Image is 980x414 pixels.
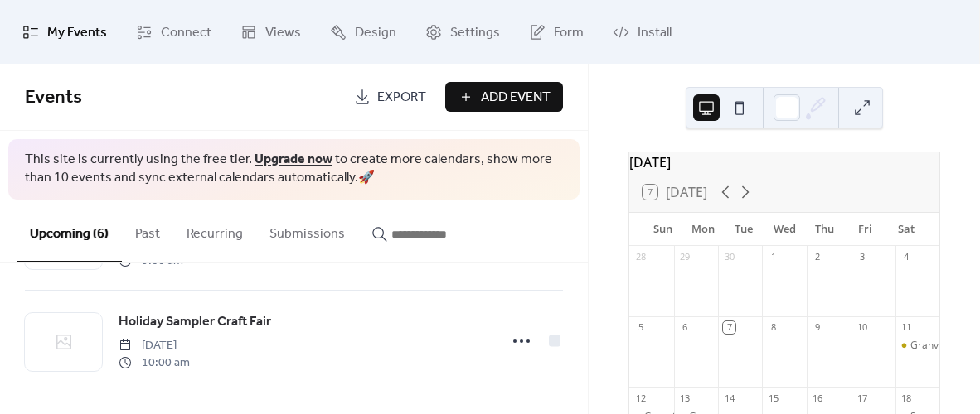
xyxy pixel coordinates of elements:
[805,213,846,246] div: Thu
[119,354,190,372] span: 10:00 am
[450,20,500,46] span: Settings
[895,339,939,353] div: Granville Harvest Fair
[161,20,211,46] span: Connect
[17,200,122,262] button: Upcoming (6)
[265,20,301,46] span: Views
[724,213,764,246] div: Tue
[812,392,824,404] div: 16
[812,321,824,334] div: 9
[124,7,224,57] a: Connect
[342,82,439,112] a: Export
[683,213,724,246] div: Mon
[767,321,779,334] div: 8
[638,20,672,46] span: Install
[812,251,824,263] div: 2
[723,251,735,263] div: 30
[856,392,868,404] div: 17
[679,392,691,404] div: 13
[377,88,426,108] span: Export
[173,200,256,261] button: Recurring
[634,321,647,334] div: 5
[885,213,926,246] div: Sat
[445,82,563,112] button: Add Event
[119,312,271,332] span: Holiday Sampler Craft Fair
[643,213,683,246] div: Sun
[119,311,271,333] a: Holiday Sampler Craft Fair
[767,251,779,263] div: 1
[634,392,647,404] div: 12
[554,20,584,46] span: Form
[600,7,684,57] a: Install
[634,251,647,263] div: 28
[856,321,868,334] div: 10
[413,7,512,57] a: Settings
[845,213,885,246] div: Fri
[318,7,409,57] a: Design
[767,392,779,404] div: 15
[517,7,596,57] a: Form
[679,251,691,263] div: 29
[900,251,913,263] div: 4
[679,321,691,334] div: 6
[764,213,805,246] div: Wed
[47,20,107,46] span: My Events
[10,7,119,57] a: My Events
[481,88,551,108] span: Add Event
[856,251,868,263] div: 3
[355,20,396,46] span: Design
[900,321,913,334] div: 11
[629,152,939,172] div: [DATE]
[256,200,358,261] button: Submissions
[255,147,332,172] a: Upgrade now
[25,151,563,188] span: This site is currently using the free tier. to create more calendars, show more than 10 events an...
[122,200,173,261] button: Past
[228,7,313,57] a: Views
[25,79,82,116] span: Events
[119,337,190,354] span: [DATE]
[900,392,913,404] div: 18
[723,321,735,334] div: 7
[723,392,735,404] div: 14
